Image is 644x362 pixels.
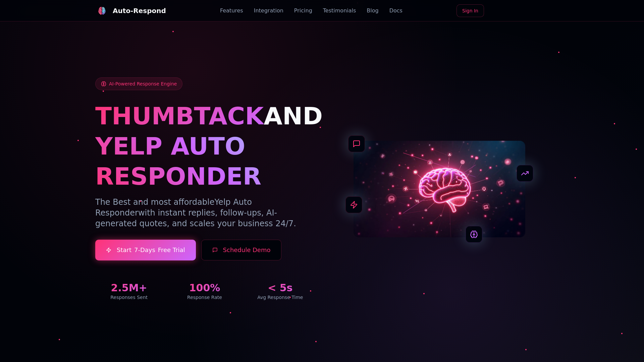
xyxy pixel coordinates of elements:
[220,7,243,15] a: Features
[95,102,264,130] span: THUMBTACK
[367,7,378,15] a: Blog
[247,282,314,294] div: < 5s
[95,282,163,294] div: 2.5M+
[171,294,238,301] div: Response Rate
[486,4,552,18] iframe: Sign in with Google Button
[109,80,177,87] span: AI-Powered Response Engine
[254,7,283,15] a: Integration
[247,294,314,301] div: Avg Response Time
[171,282,238,294] div: 100%
[95,240,196,260] a: Start7-DaysFree Trial
[389,7,402,15] a: Docs
[354,141,525,237] img: AI Neural Network Brain
[98,7,106,15] img: logo.svg
[457,4,484,17] a: Sign In
[95,4,166,17] a: Auto-Respond
[95,197,314,229] p: The Best and most affordable with instant replies, follow-ups, AI-generated quotes, and scales yo...
[95,294,163,301] div: Responses Sent
[95,197,252,218] span: Yelp Auto Responder
[95,131,314,191] h1: YELP AUTO RESPONDER
[201,240,282,260] button: Schedule Demo
[323,7,356,15] a: Testimonials
[294,7,312,15] a: Pricing
[134,245,155,255] span: 7-Days
[264,102,323,130] span: AND
[113,6,166,15] div: Auto-Respond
